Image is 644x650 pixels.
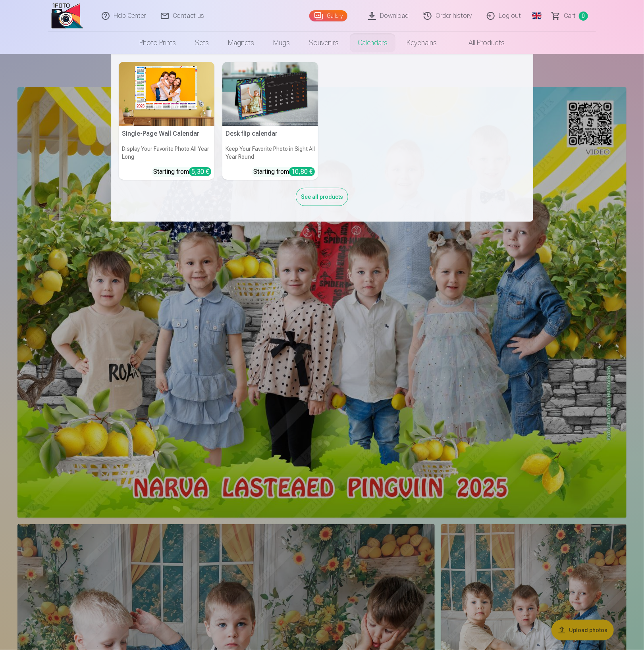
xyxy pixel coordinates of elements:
a: Photo prints [130,32,185,54]
a: Desk flip calendarDesk flip calendarKeep Your Favorite Photo in Sight All Year RoundStarting from... [222,62,318,180]
a: Keychains [397,32,446,54]
div: Starting from [253,167,315,177]
a: See all products [296,192,348,200]
div: See all products [296,188,348,206]
h5: Desk flip calendar [222,126,318,142]
img: Desk flip calendar [222,62,318,126]
a: Gallery [309,10,347,21]
div: Starting from [153,167,211,177]
a: Calendars [348,32,397,54]
a: Sets [185,32,218,54]
a: Single-Page Wall CalendarSingle-Page Wall CalendarDisplay Your Favorite Photo All Year LongStarti... [119,62,214,180]
h6: Keep Your Favorite Photo in Sight All Year Round [222,142,318,164]
span: Сart [564,11,576,21]
img: Single-Page Wall Calendar [119,62,214,126]
div: 5,30 € [189,167,211,176]
img: /zh3 [51,3,83,29]
a: Souvenirs [299,32,348,54]
a: Mugs [264,32,299,54]
h6: Display Your Favorite Photo All Year Long [119,142,214,164]
div: 10,80 € [289,167,315,176]
a: Magnets [218,32,264,54]
a: All products [446,32,514,54]
h5: Single-Page Wall Calendar [119,126,214,142]
span: 0 [579,12,588,21]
